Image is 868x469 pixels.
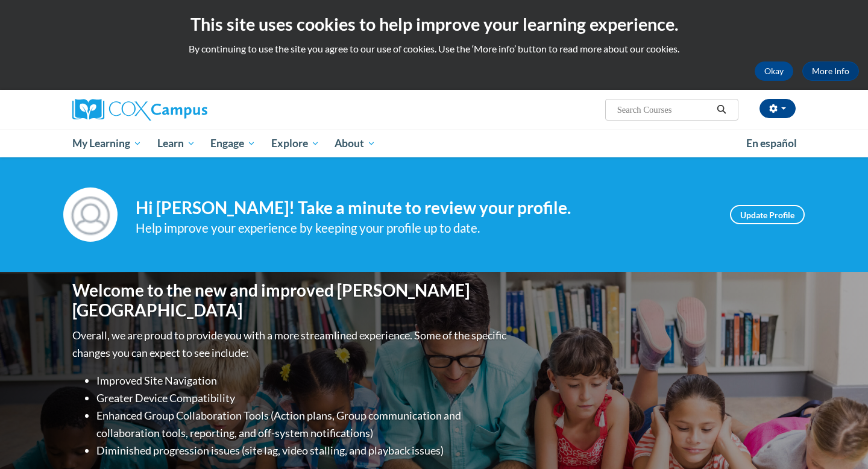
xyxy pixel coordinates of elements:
[820,421,858,459] iframe: Button to launch messaging window
[759,99,796,118] button: Account Settings
[72,99,207,121] img: Cox Campus
[136,218,712,238] div: Help improve your experience by keeping your profile up to date.
[746,137,797,150] span: En español
[9,42,859,55] p: By continuing to use the site you agree to our use of cookies. Use the ‘More info’ button to read...
[802,61,859,81] a: More Info
[327,130,384,157] a: About
[271,136,319,151] span: Explore
[730,205,805,224] a: Update Profile
[96,407,509,442] li: Enhanced Group Collaboration Tools (Action plans, Group communication and collaboration tools, re...
[203,130,263,157] a: Engage
[72,99,301,121] a: Cox Campus
[738,131,805,156] a: En español
[263,130,327,157] a: Explore
[616,102,712,117] input: Search Courses
[72,327,509,362] p: Overall, we are proud to provide you with a more streamlined experience. Some of the specific cha...
[149,130,203,157] a: Learn
[63,187,118,242] img: Profile Image
[96,442,509,459] li: Diminished progression issues (site lag, video stalling, and playback issues)
[96,389,509,407] li: Greater Device Compatibility
[9,12,859,36] h2: This site uses cookies to help improve your learning experience.
[712,102,731,117] button: Search
[72,280,509,321] h1: Welcome to the new and improved [PERSON_NAME][GEOGRAPHIC_DATA]
[136,198,712,218] h4: Hi [PERSON_NAME]! Take a minute to review your profile.
[64,130,149,157] a: My Learning
[96,372,509,389] li: Improved Site Navigation
[54,130,814,157] div: Main menu
[157,136,195,151] span: Learn
[335,136,376,151] span: About
[72,136,142,151] span: My Learning
[210,136,256,151] span: Engage
[755,61,793,81] button: Okay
